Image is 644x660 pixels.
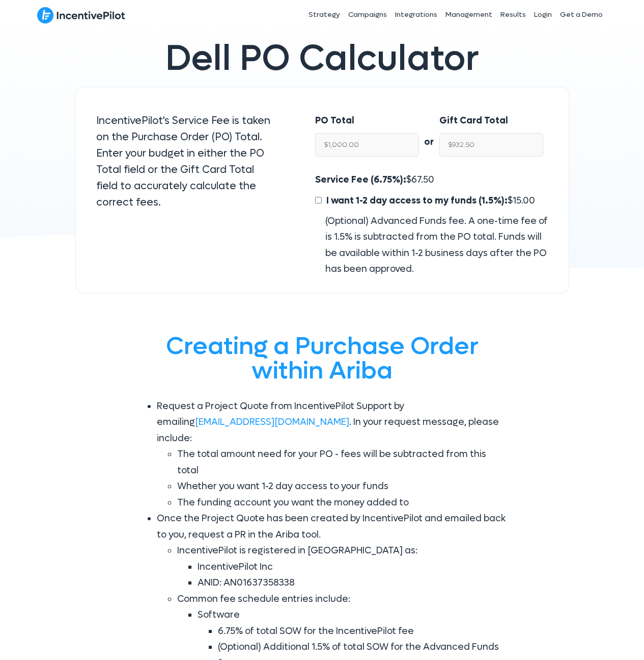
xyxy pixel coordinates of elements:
li: IncentivePilot Inc [198,559,508,575]
a: Results [496,2,530,28]
img: IncentivePilot [37,7,125,24]
li: Whether you want 1-2 day access to your funds [177,478,508,495]
li: The funding account you want the money added to [177,495,508,511]
span: $ [324,195,535,207]
a: Strategy [304,2,344,28]
a: Integrations [391,2,441,28]
span: 15.00 [513,195,535,207]
p: IncentivePilot's Service Fee is taken on the Purchase Order (PO) Total. Enter your budget in eith... [96,113,275,211]
input: I want 1-2 day access to my funds (1.5%):$15.00 [315,197,322,204]
label: Gift Card Total [439,113,508,129]
nav: Header Menu [235,2,607,28]
div: (Optional) Advanced Funds fee. A one-time fee of is 1.5% is subtracted from the PO total. Funds w... [315,213,548,277]
a: Get a Demo [556,2,607,28]
span: I want 1-2 day access to my funds (1.5%): [326,195,508,207]
label: PO Total [315,113,354,129]
div: or [419,113,439,150]
span: Dell PO Calculator [165,35,479,82]
span: Creating a Purchase Order within Ariba [166,330,479,387]
a: Login [530,2,556,28]
li: ANID: AN01637358338 [198,575,508,591]
span: Service Fee (6.75%): [315,174,406,186]
div: $ [315,172,548,277]
li: IncentivePilot is registered in [GEOGRAPHIC_DATA] as: [177,543,508,591]
li: The total amount need for your PO - fees will be subtracted from this total [177,446,508,478]
a: Management [441,2,496,28]
span: 67.50 [411,174,434,186]
a: Campaigns [344,2,391,28]
li: Request a Project Quote from IncentivePilot Support by emailing . In your request message, please... [157,398,508,511]
li: 6.75% of total SOW for the IncentivePilot fee [218,623,508,640]
a: [EMAIL_ADDRESS][DOMAIN_NAME] [195,416,349,428]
